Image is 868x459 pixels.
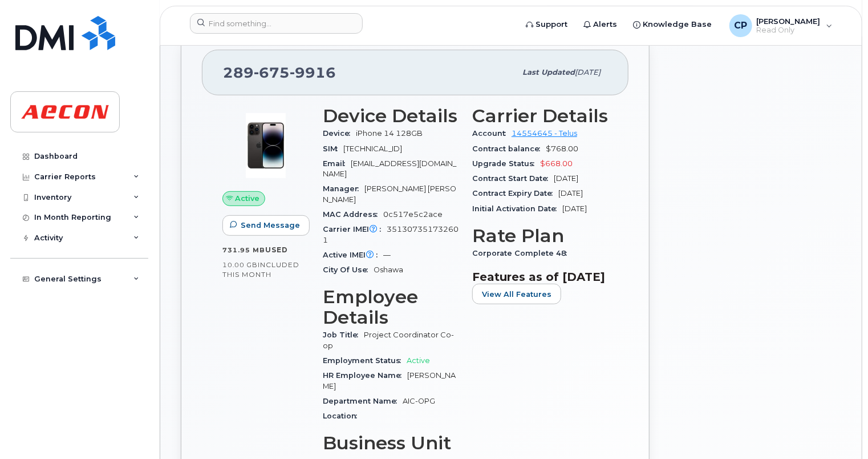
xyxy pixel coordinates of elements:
[512,129,577,138] a: 14554645 - Telus
[374,265,403,274] span: Oshawa
[323,265,374,274] span: City Of Use
[757,26,821,35] span: Read Only
[576,13,626,36] a: Alerts
[522,68,575,76] span: Last updated
[472,226,608,246] h3: Rate Plan
[554,174,578,183] span: [DATE]
[223,64,336,81] span: 289
[190,13,363,34] input: Find something...
[323,210,383,219] span: MAC Address
[383,251,391,259] span: —
[472,249,573,257] span: Corporate Complete 48
[323,412,363,420] span: Location
[222,260,299,279] span: included this month
[323,331,454,349] span: Project Coordinator Co-op
[482,289,551,300] span: View All Features
[472,174,554,183] span: Contract Start Date
[546,144,578,153] span: $768.00
[323,144,343,153] span: SIM
[472,106,608,126] h3: Carrier Details
[222,261,258,269] span: 10.00 GB
[323,184,456,203] span: [PERSON_NAME] [PERSON_NAME]
[222,246,265,254] span: 731.95 MB
[356,129,423,138] span: iPhone 14 128GB
[232,111,300,180] img: image20231002-3703462-njx0qo.jpeg
[594,19,618,30] span: Alerts
[472,189,558,198] span: Contract Expiry Date
[323,433,459,453] h3: Business Unit
[343,144,402,153] span: [TECHNICAL_ID]
[626,13,720,36] a: Knowledge Base
[290,64,336,81] span: 9916
[241,220,300,231] span: Send Message
[222,215,310,236] button: Send Message
[323,184,364,193] span: Manager
[734,19,747,33] span: CP
[540,159,573,168] span: $668.00
[518,13,576,36] a: Support
[558,189,583,198] span: [DATE]
[323,371,407,380] span: HR Employee Name
[472,159,540,168] span: Upgrade Status
[472,144,546,153] span: Contract balance
[265,245,288,254] span: used
[472,270,608,284] h3: Features as of [DATE]
[254,64,290,81] span: 675
[407,356,430,365] span: Active
[472,204,562,213] span: Initial Activation Date
[575,68,601,76] span: [DATE]
[323,159,456,178] span: [EMAIL_ADDRESS][DOMAIN_NAME]
[323,356,407,365] span: Employment Status
[721,14,841,37] div: Christina Perioris
[323,371,456,390] span: [PERSON_NAME]
[643,19,712,30] span: Knowledge Base
[323,159,351,168] span: Email
[472,129,512,138] span: Account
[562,204,587,213] span: [DATE]
[323,106,459,126] h3: Device Details
[323,129,356,138] span: Device
[323,225,387,233] span: Carrier IMEI
[536,19,568,30] span: Support
[403,397,435,405] span: AIC-OPG
[383,210,443,219] span: 0c517e5c2ace
[757,17,821,26] span: [PERSON_NAME]
[236,193,260,204] span: Active
[323,287,459,328] h3: Employee Details
[323,225,459,244] span: 351307351732601
[472,284,561,304] button: View All Features
[323,251,383,259] span: Active IMEI
[323,397,403,405] span: Department Name
[323,331,364,339] span: Job Title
